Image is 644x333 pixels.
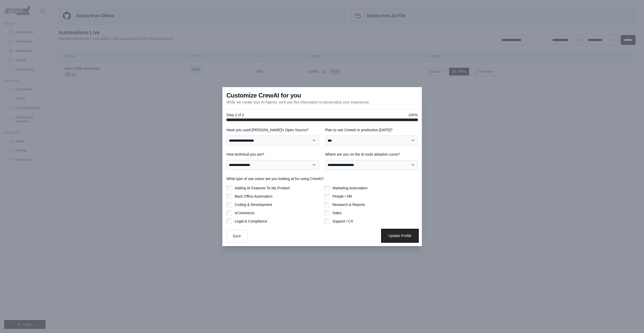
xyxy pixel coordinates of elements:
[235,219,267,224] label: Legal & Compliance
[333,210,342,216] label: Sales
[333,185,368,191] label: Marketing Automation
[227,152,319,157] label: How technical you are?
[333,219,353,224] label: Support / CX
[227,230,248,242] button: Back
[227,91,301,100] h3: Customize CrewAI for you
[325,152,418,157] label: Where are you on the AI tools adoption curve?
[333,194,352,199] label: People / HR
[618,308,644,333] iframe: Chat Widget
[408,112,418,117] span: 100%
[382,230,418,242] button: Update Profile
[235,202,272,207] label: Coding & Development
[618,308,644,333] div: Chat-widget
[227,112,244,117] span: Step 2 of 2
[235,185,290,191] label: Adding AI Features To My Product
[227,127,319,133] label: Have you used [PERSON_NAME]'s Open Source?
[333,202,365,207] label: Research & Reports
[227,176,418,181] label: What type of use cases are you looking at for using CrewAI?
[227,100,370,105] p: While we create your AI Agents, we'll use this information to personalize your experience.
[325,127,418,133] label: Plan to use CrewAI in production [DATE]?
[235,194,273,199] label: Back Office Automation
[235,210,255,216] label: eCommerce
